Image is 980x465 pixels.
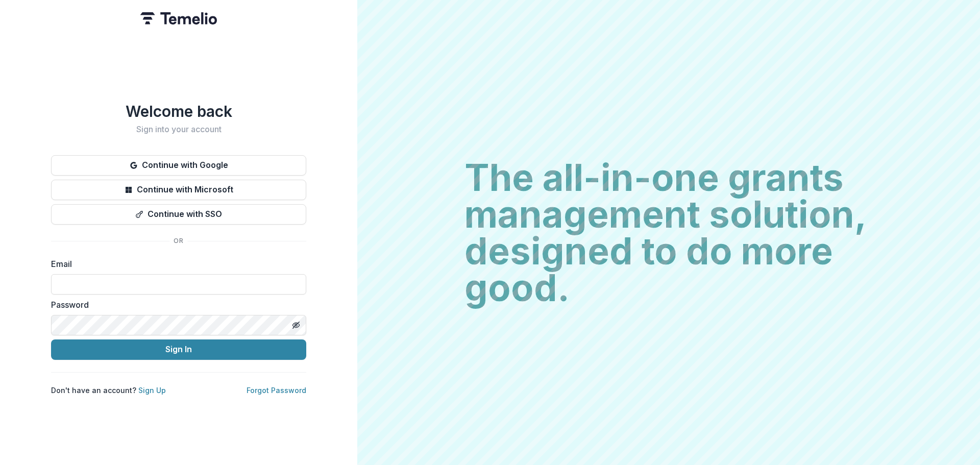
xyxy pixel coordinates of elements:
button: Continue with Google [51,155,306,176]
p: Don't have an account? [51,385,166,396]
label: Password [51,299,300,311]
button: Toggle password visibility [288,317,304,333]
a: Sign Up [138,386,166,395]
a: Forgot Password [247,386,306,395]
img: Temelio [140,12,217,25]
h1: Welcome back [51,102,306,120]
button: Continue with SSO [51,204,306,225]
button: Sign In [51,339,306,360]
h2: Sign into your account [51,125,306,134]
label: Email [51,258,300,270]
button: Continue with Microsoft [51,180,306,200]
